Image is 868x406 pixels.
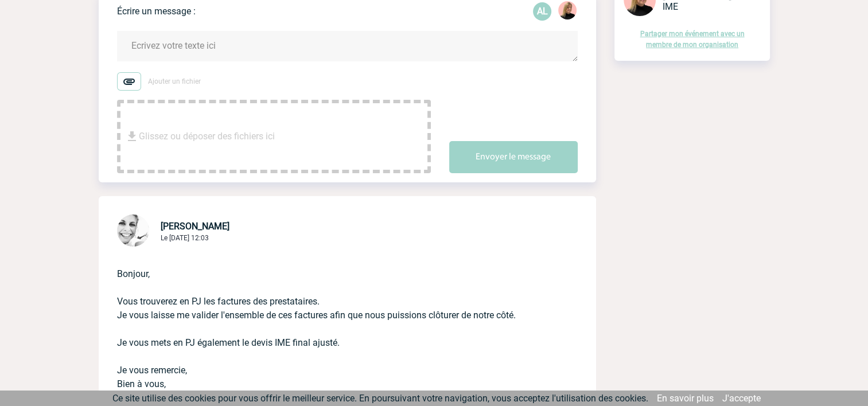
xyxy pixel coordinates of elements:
[117,6,196,17] p: Écrire un message :
[117,214,149,247] img: 103013-0.jpeg
[722,393,761,404] a: J'accepte
[449,141,578,173] button: Envoyer le message
[161,221,229,232] span: [PERSON_NAME]
[558,1,577,19] img: 131233-0.png
[657,393,714,404] a: En savoir plus
[558,1,577,22] div: Estelle PERIOU
[640,30,745,49] a: Partager mon événement avec un membre de mon organisation
[663,1,678,12] span: IME
[533,2,551,21] p: AL
[112,393,648,404] span: Ce site utilise des cookies pour vous offrir le meilleur service. En poursuivant votre navigation...
[148,77,201,85] span: Ajouter un fichier
[533,2,551,21] div: Alexandra LEVY-RUEFF
[125,130,139,143] img: file_download.svg
[139,108,275,165] span: Glissez ou déposer des fichiers ici
[161,234,209,242] span: Le [DATE] 12:03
